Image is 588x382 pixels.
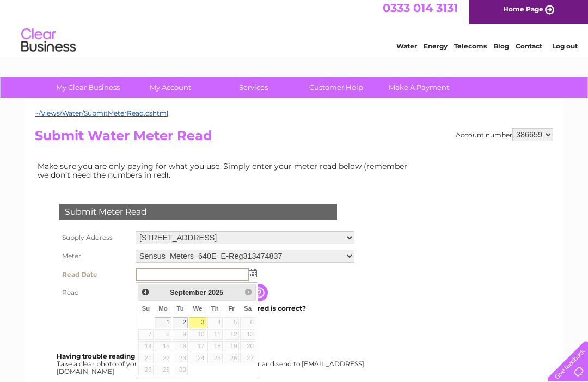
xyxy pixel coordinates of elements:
td: Are you sure the read you have entered is correct? [133,301,357,316]
th: Meter [57,247,133,265]
span: Prev [141,288,150,296]
span: Sunday [142,305,150,312]
a: ~/Views/Water/SubmitMeterRead.cshtml [35,109,168,117]
h2: Submit Water Meter Read [35,128,553,149]
b: Having trouble reading your meter? [57,352,179,360]
div: Clear Business is a trading name of Verastar Limited (registered in [GEOGRAPHIC_DATA] No. 3667643... [38,6,552,53]
a: Telecoms [454,46,487,54]
a: My Clear Business [43,77,133,98]
span: Saturday [244,305,252,312]
a: Services [209,77,298,98]
a: Log out [552,46,578,54]
input: Information [250,284,270,301]
span: Wednesday [193,305,202,312]
a: Blog [493,46,509,54]
a: 1 [155,317,171,328]
span: Tuesday [176,305,183,312]
th: Read [57,284,133,301]
a: Make A Payment [374,77,464,98]
a: 3 [189,317,206,328]
span: Friday [228,305,235,312]
a: Energy [424,46,448,54]
a: Contact [516,46,542,54]
a: My Account [126,77,216,98]
a: Customer Help [291,77,381,98]
span: 2025 [208,288,223,296]
th: Supply Address [57,228,133,247]
div: Submit Meter Read [59,204,337,220]
a: 0333 014 3131 [383,5,458,19]
img: ... [249,269,257,277]
span: September [170,288,206,296]
img: logo.png [21,28,76,62]
span: Thursday [211,305,219,312]
a: 2 [173,317,188,328]
td: Make sure you are only paying for what you use. Simply enter your meter read below (remember we d... [35,159,416,182]
a: Water [396,46,417,54]
span: Monday [158,305,168,312]
th: Read Date [57,265,133,284]
div: Take a clear photo of your readings, tell us which supply it's for and send to [EMAIL_ADDRESS][DO... [57,353,366,375]
div: Account number [456,128,553,141]
a: Prev [139,286,152,298]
